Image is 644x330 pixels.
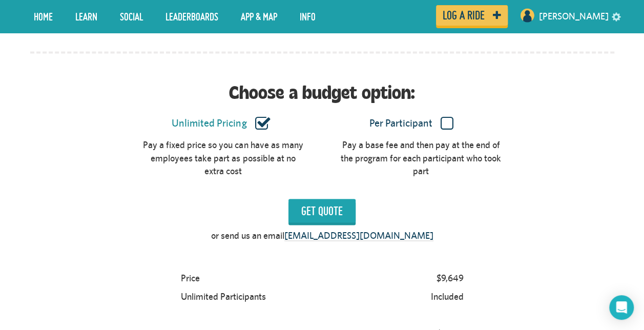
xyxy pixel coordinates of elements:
div: Unlimited Participants [176,287,271,305]
input: Get Quote [288,199,356,222]
a: Log a ride [436,5,508,26]
a: settings drop down toggle [612,11,621,21]
a: App & Map [233,4,285,29]
div: Included [426,287,468,305]
a: Social [112,4,151,29]
p: or send us an email [211,229,433,242]
a: Leaderboards [158,4,226,29]
span: Log a ride [443,11,485,20]
div: Open Intercom Messenger [609,295,634,320]
div: Price [176,269,204,287]
label: Per Participant [331,117,492,130]
div: Pay a base fee and then pay at the end of the program for each participant who took part [341,138,502,177]
h1: Choose a budget option: [229,85,415,105]
a: [PERSON_NAME] [539,4,609,29]
img: User profile image [519,7,535,24]
div: Pay a fixed price so you can have as many employees take part as possible at no extra cost [142,138,303,177]
a: Home [26,4,60,29]
a: Info [292,4,323,29]
div: $9,649 [432,269,468,287]
a: LEARN [68,4,105,29]
a: [EMAIL_ADDRESS][DOMAIN_NAME] [284,230,433,241]
label: Unlimited Pricing [140,117,301,130]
